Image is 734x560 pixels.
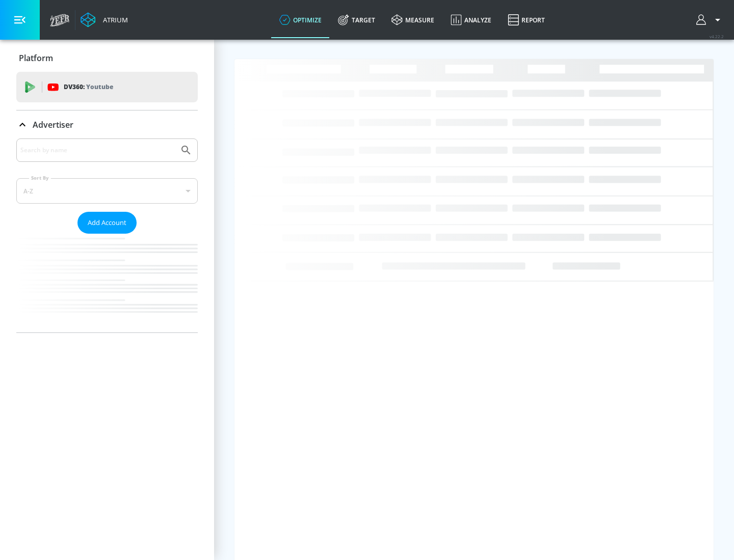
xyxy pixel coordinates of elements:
p: DV360: [64,81,113,93]
input: Search by name [20,144,175,157]
span: Add Account [88,217,126,229]
div: Atrium [99,15,128,24]
label: Sort By [29,175,51,181]
p: Advertiser [33,119,73,130]
div: DV360: Youtube [16,72,198,102]
p: Youtube [86,81,113,92]
button: Add Account [77,212,137,234]
span: v 4.22.2 [710,34,724,39]
div: Platform [16,44,198,72]
nav: list of Advertiser [16,234,198,332]
a: Report [500,2,553,38]
div: Advertiser [16,138,198,332]
a: optimize [271,2,330,38]
a: Analyze [442,2,500,38]
a: Atrium [81,12,128,27]
a: Target [330,2,383,38]
div: Advertiser [16,110,198,139]
a: measure [383,2,442,38]
div: A-Z [16,178,198,204]
p: Platform [19,52,53,64]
